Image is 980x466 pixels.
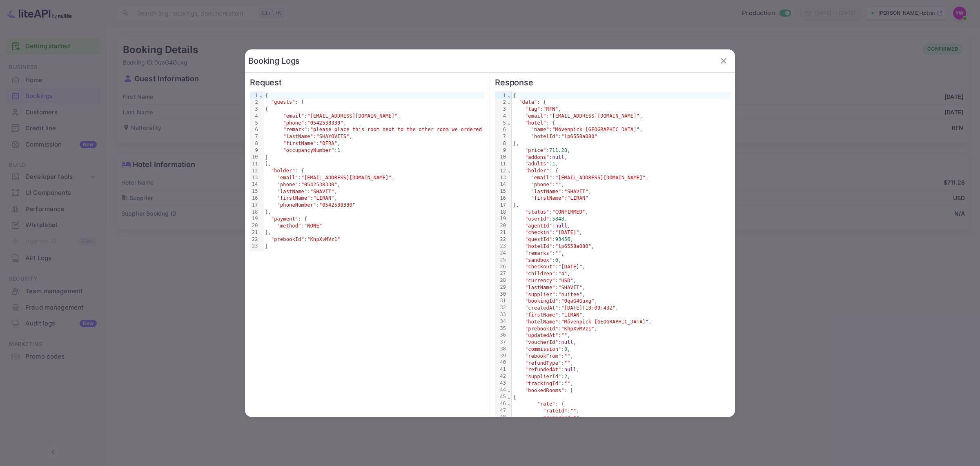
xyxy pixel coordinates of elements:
div: : , [512,373,731,380]
span: "nuitee" [558,292,582,297]
div: 18 [250,209,259,216]
span: "remarks" [543,415,570,421]
div: : , [512,360,731,367]
div: : { [263,167,591,174]
span: 5848 [552,216,564,222]
div: 12 [250,167,259,174]
span: null [555,223,568,229]
span: Fold line [507,394,511,400]
span: Fold line [507,99,511,105]
div: : , [263,113,591,120]
div: } [263,154,591,161]
span: "[EMAIL_ADDRESS][DOMAIN_NAME]" [549,113,639,119]
div: : , [512,270,731,277]
span: "" [564,360,570,366]
span: 1 [337,147,340,153]
span: "currency" [525,278,555,283]
div: : , [512,305,731,312]
div: : , [512,113,731,120]
span: "[EMAIL_ADDRESS][DOMAIN_NAME]" [301,175,392,181]
h6: Request [250,78,485,87]
div: 11 [250,161,259,167]
span: "agentId" [525,223,552,229]
span: "lastName" [283,134,313,139]
span: "phone" [277,182,298,187]
div: : , [512,408,731,415]
span: "guestId" [525,236,552,242]
span: 93456 [555,236,570,242]
span: "checkout" [525,264,555,270]
span: null [564,367,577,372]
div: 13 [250,174,259,181]
div: : , [512,366,731,373]
div: 38 [495,346,507,352]
div: 17 [250,202,259,209]
div: : { [263,216,591,223]
div: 29 [495,284,507,291]
span: "prebookId" [271,236,304,242]
div: : [ [512,387,731,394]
span: "CONFIRMED" [552,209,585,215]
div: 30 [495,291,507,298]
div: { [512,394,731,401]
div: 41 [495,366,507,373]
span: "createdAt" [525,305,558,311]
span: "0qaG4Guxg" [561,298,595,304]
span: "lastName" [277,189,307,194]
div: : , [263,181,591,188]
div: 15 [495,188,507,195]
div: 22 [250,236,259,243]
div: 9 [250,147,259,154]
div: 40 [495,359,507,366]
span: "OFRA" [319,140,337,146]
div: : , [512,223,731,230]
div: : , [512,326,731,332]
div: : [ [263,99,591,106]
div: : , [263,133,591,140]
div: } [263,243,591,250]
span: "NONE" [304,223,322,229]
span: "holder" [525,168,549,174]
div: 25 [495,256,507,263]
span: "userId" [525,216,549,222]
div: 13 [495,174,507,181]
span: "email" [531,175,552,181]
div: 31 [495,297,507,304]
div: 8 [495,140,507,147]
span: "payment" [271,216,298,222]
span: "KhpXvMVz1" [561,326,595,332]
div: ], [263,161,591,167]
span: "LIRAN" [567,195,588,201]
span: "USD" [558,278,573,283]
span: "" [564,381,570,386]
div: : [263,223,591,230]
span: "SHAYOVITS" [316,134,350,139]
div: 6 [250,126,259,133]
span: "[DATE]T13:09:43Z" [561,305,616,311]
span: "remark" [283,127,307,132]
div: 19 [250,215,259,222]
span: "hotelId" [531,134,558,139]
div: 33 [495,311,507,318]
span: "guests" [271,99,295,105]
span: "please place this room next to the other room we ordered ([PERSON_NAME]), in a lower floor" [310,127,587,132]
div: 5 [250,120,259,127]
span: Fold line [507,93,511,98]
span: "tag" [525,106,540,112]
div: 44 [495,386,507,393]
div: 7 [250,133,259,140]
div: : , [512,243,731,250]
div: 10 [495,154,507,161]
div: : , [512,181,731,188]
span: "" [555,250,561,256]
div: : , [512,277,731,284]
div: 48 [495,414,507,421]
div: 34 [495,318,507,325]
span: "holder" [271,168,295,174]
div: : , [512,284,731,291]
div: 9 [495,147,507,154]
div: : , [512,298,731,305]
div: 23 [495,243,507,250]
div: 22 [495,236,507,243]
div: : , [512,106,731,113]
